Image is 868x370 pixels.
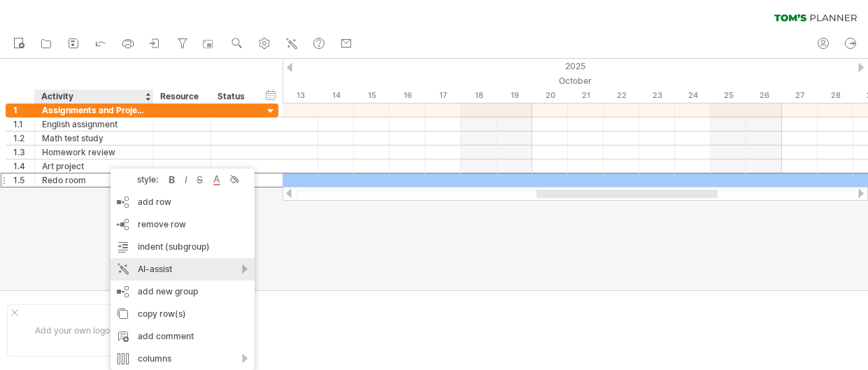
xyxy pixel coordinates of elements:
[7,304,138,357] div: Add your own logo
[42,145,146,159] div: Homework review
[218,90,248,104] div: Status
[111,280,255,303] div: add new group
[390,88,425,103] div: Thursday, 16 October 2025
[13,159,34,173] div: 1.4
[13,145,34,159] div: 1.3
[111,348,255,370] div: columns
[13,173,34,187] div: 1.5
[42,118,146,131] div: English assignment
[13,131,34,145] div: 1.2
[13,104,34,117] div: 1
[782,88,818,103] div: Monday, 27 October 2025
[639,88,675,103] div: Thursday, 23 October 2025
[138,219,186,229] span: remove row
[568,88,604,103] div: Tuesday, 21 October 2025
[532,88,568,103] div: Monday, 20 October 2025
[233,321,350,333] div: ....
[354,88,390,103] div: Wednesday, 15 October 2025
[42,159,146,173] div: Art project
[604,88,639,103] div: Wednesday, 22 October 2025
[318,88,354,103] div: Tuesday, 14 October 2025
[41,90,145,104] div: Activity
[461,88,497,103] div: Saturday, 18 October 2025
[111,191,255,213] div: add row
[233,304,350,315] div: ....
[283,88,318,103] div: Monday, 13 October 2025
[42,104,146,117] div: Assignments and Projects
[818,88,853,103] div: Tuesday, 28 October 2025
[233,339,350,350] div: ....
[111,303,255,325] div: copy row(s)
[711,88,746,103] div: Saturday, 25 October 2025
[42,173,146,187] div: Redo room
[111,325,255,348] div: add comment
[42,131,146,145] div: Math test study
[497,88,532,103] div: Sunday, 19 October 2025
[675,88,711,103] div: Friday, 24 October 2025
[111,258,255,280] div: AI-assist
[425,88,461,103] div: Friday, 17 October 2025
[160,90,203,104] div: Resource
[13,118,34,131] div: 1.1
[746,88,782,103] div: Sunday, 26 October 2025
[111,236,255,258] div: indent (subgroup)
[116,174,165,185] div: style:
